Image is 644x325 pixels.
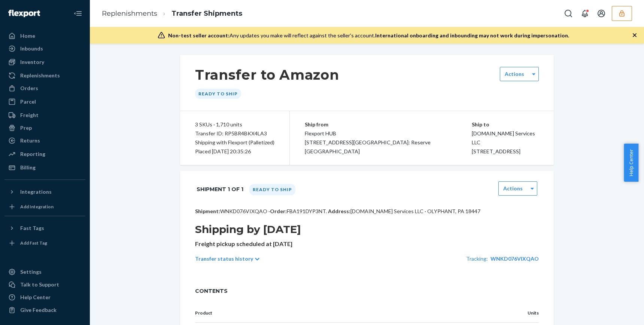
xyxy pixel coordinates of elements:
span: Tracking: [466,255,488,262]
label: Actions [503,185,523,192]
div: Talk to Support [20,281,59,288]
div: Returns [20,137,40,144]
a: Transfer Shipments [171,9,242,18]
div: Ready to ship [249,184,295,195]
button: Open notifications [577,6,592,21]
label: Actions [505,70,524,78]
button: Give Feedback [4,304,85,316]
span: [DOMAIN_NAME] Services LLC [STREET_ADDRESS] [472,130,535,154]
p: Ship from [305,120,472,129]
div: Prep [20,124,32,132]
div: Any updates you make will reflect against the seller's account. [168,32,569,39]
button: Help Center [624,144,638,182]
div: Placed [DATE] 20:35:26 [195,147,274,156]
ol: breadcrumbs [96,3,248,25]
div: Transfer ID: RP5BR4BKX4LA3 [195,129,274,138]
h1: Transfer to Amazon [195,67,339,83]
a: Inbounds [4,43,85,55]
a: Replenishments [4,70,85,82]
span: CONTENTS [195,287,539,295]
div: Integrations [20,188,52,196]
button: Talk to Support [4,279,85,291]
p: Freight pickup scheduled at [DATE] [195,240,539,248]
div: Parcel [20,98,36,105]
div: Give Feedback [20,306,57,314]
span: Order: [270,208,327,214]
p: Shipping with Flexport (Palletized) [195,138,274,147]
button: Close Navigation [70,6,85,21]
button: Open Search Box [561,6,576,21]
span: FBA191DYP3NT . [287,208,327,214]
div: Help Center [20,294,51,301]
div: Settings [20,268,42,276]
p: Transfer status history [195,255,253,263]
div: Home [20,32,35,40]
a: Billing [4,162,85,174]
a: Prep [4,122,85,134]
span: International onboarding and inbounding may not work during impersonation. [375,32,569,39]
div: Billing [20,164,36,171]
div: Reporting [20,150,45,158]
img: Flexport logo [8,10,40,17]
a: Replenishments [102,9,157,18]
iframe: Opens a widget where you can chat to one of our agents [595,303,637,321]
a: Reporting [4,148,85,160]
span: Address: [328,208,350,214]
div: Fast Tags [20,224,44,232]
a: Orders [4,82,85,94]
div: Ready to ship [195,89,241,99]
a: Help Center [4,291,85,303]
a: Add Fast Tag [4,237,85,249]
span: Flexport HUB [STREET_ADDRESS][GEOGRAPHIC_DATA]: Reserve [GEOGRAPHIC_DATA] [305,130,431,154]
button: Open account menu [594,6,609,21]
a: Freight [4,109,85,121]
a: Add Integration [4,201,85,213]
p: WNKD076VIXQAO · [DOMAIN_NAME] Services LLC · OLYPHANT, PA 18447 [195,208,539,215]
span: Non-test seller account: [168,32,230,39]
span: Shipment: [195,208,220,214]
div: Replenishments [20,72,60,79]
a: Returns [4,135,85,147]
div: Add Fast Tag [20,240,47,246]
p: Units [507,310,539,316]
div: Inventory [20,58,44,66]
div: Add Integration [20,203,54,210]
button: Fast Tags [4,222,85,234]
a: WNKD076VIXQAO [490,255,539,262]
div: Orders [20,85,38,92]
h1: Shipping by [DATE] [195,223,539,236]
a: Home [4,30,85,42]
p: Product [195,310,495,316]
p: Ship to [472,120,539,129]
a: Settings [4,266,85,278]
div: Freight [20,111,39,119]
a: Parcel [4,96,85,108]
h1: Shipment 1 of 1 [197,181,243,197]
div: 3 SKUs · 1,710 units [195,120,274,129]
a: Inventory [4,56,85,68]
div: Inbounds [20,45,43,52]
button: Integrations [4,186,85,198]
